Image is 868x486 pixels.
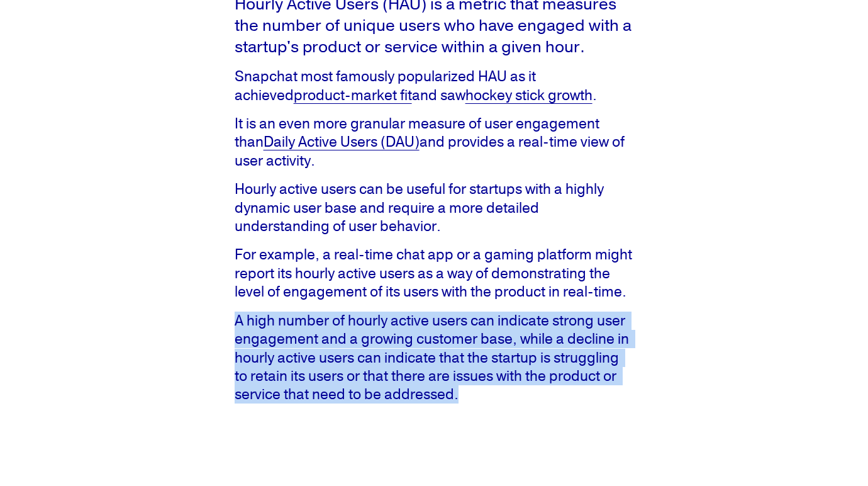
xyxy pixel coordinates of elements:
[235,246,634,301] p: For example, a real-time chat app or a gaming platform might report its hourly active users as a ...
[235,312,634,404] p: A high number of hourly active users can indicate strong user engagement and a growing customer b...
[264,133,420,151] a: Daily Active Users (DAU)
[465,86,593,105] a: hockey stick growth
[235,115,634,170] p: It is an even more granular measure of user engagement than and provides a real-time view of user...
[294,86,412,105] a: product-market fit
[235,67,634,105] p: Snapchat most famously popularized HAU as it achieved and saw .
[235,180,634,235] p: Hourly active users can be useful for startups with a highly dynamic user base and require a more...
